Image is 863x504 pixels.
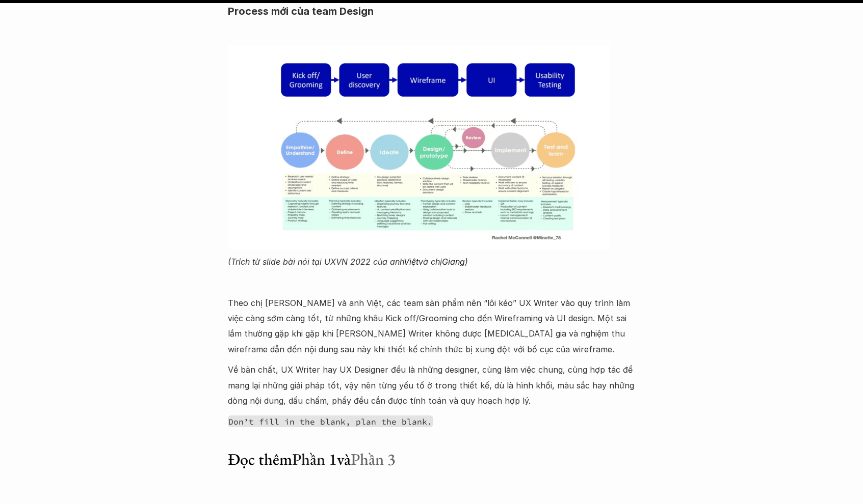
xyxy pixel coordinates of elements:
h3: Đọc thêm và [228,450,636,469]
a: Giang [442,257,465,267]
em: và chị [419,257,442,267]
a: Phần 1 [292,449,337,470]
em: ) [465,257,468,267]
a: Việt [404,257,419,267]
a: Phần 3 [351,449,396,470]
p: Về bản chất, UX Writer hay UX Designer đều là những designer, cùng làm việc chung, cùng hợp tác đ... [228,362,636,408]
code: Don’t fill in the blank, plan the blank. [228,415,433,427]
p: Theo chị [PERSON_NAME] và anh Việt, các team sản phẩm nên “lôi kéo” UX Writer vào quy trình làm v... [228,295,636,357]
em: (Trích từ slide bài nói tại UXVN 2022 của anh [228,257,404,267]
